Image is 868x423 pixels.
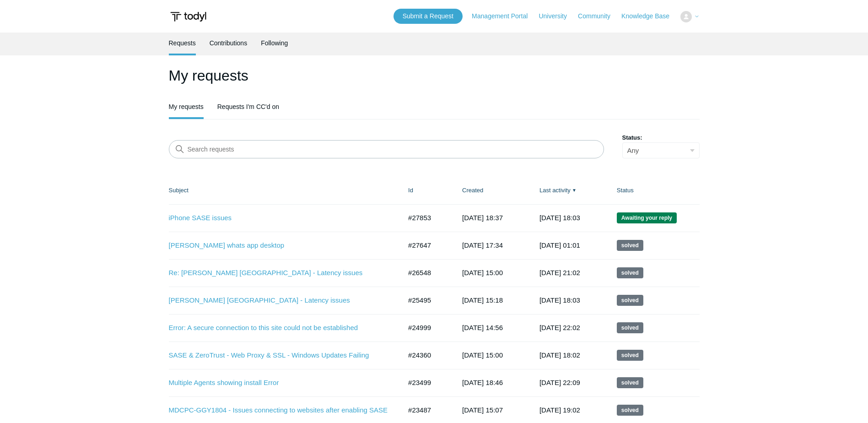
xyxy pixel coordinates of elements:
[169,378,388,388] a: Multiple Agents showing install Error
[462,379,503,386] time: 2025-03-10T18:46:42+00:00
[399,259,453,287] td: #26548
[399,232,453,259] td: #27647
[394,9,463,24] a: Submit a Request
[462,406,503,414] time: 2025-03-10T15:07:15+00:00
[399,177,453,204] th: Id
[617,322,643,333] span: This request has been solved
[539,11,576,21] a: University
[617,267,643,278] span: This request has been solved
[169,177,399,204] th: Subject
[617,240,643,251] span: This request has been solved
[169,140,604,158] input: Search requests
[169,96,204,117] a: My requests
[169,405,388,416] a: MDCPC-GGY1804 - Issues connecting to websites after enabling SASE
[169,295,388,306] a: [PERSON_NAME] [GEOGRAPHIC_DATA] - Latency issues
[472,11,537,21] a: Management Portal
[462,187,483,194] a: Created
[399,342,453,369] td: #24360
[462,324,503,331] time: 2025-05-21T14:56:48+00:00
[169,240,388,251] a: [PERSON_NAME] whats app desktop
[169,65,700,87] h1: My requests
[399,314,453,342] td: #24999
[617,405,643,416] span: This request has been solved
[261,33,288,54] a: Following
[572,187,577,194] span: ▼
[399,204,453,232] td: #27853
[217,96,279,117] a: Requests I'm CC'd on
[462,269,503,277] time: 2025-07-21T15:00:50+00:00
[399,369,453,396] td: #23499
[608,177,700,204] th: Status
[621,11,679,21] a: Knowledge Base
[539,324,580,331] time: 2025-06-18T22:02:11+00:00
[169,323,388,333] a: Error: A secure connection to this site could not be established
[539,187,571,194] a: Last activity▼
[617,350,643,361] span: This request has been solved
[462,214,503,222] time: 2025-09-02T18:37:02+00:00
[169,33,196,54] a: Requests
[169,268,388,278] a: Re: [PERSON_NAME] [GEOGRAPHIC_DATA] - Latency issues
[578,11,620,21] a: Community
[210,33,248,54] a: Contributions
[462,241,503,249] time: 2025-08-25T17:34:44+00:00
[539,406,580,414] time: 2025-03-30T19:02:16+00:00
[617,295,643,306] span: This request has been solved
[617,212,677,223] span: We are waiting for you to respond
[539,269,580,277] time: 2025-08-18T21:02:27+00:00
[539,214,580,222] time: 2025-09-15T18:03:24+00:00
[539,296,580,304] time: 2025-07-15T18:03:05+00:00
[617,377,643,388] span: This request has been solved
[169,213,388,223] a: iPhone SASE issues
[169,8,208,25] img: Todyl Support Center Help Center home page
[539,241,580,249] time: 2025-09-04T01:01:59+00:00
[622,133,700,142] label: Status:
[399,287,453,314] td: #25495
[462,296,503,304] time: 2025-06-16T15:18:12+00:00
[539,379,580,386] time: 2025-04-08T22:09:28+00:00
[169,350,388,361] a: SASE & ZeroTrust - Web Proxy & SSL - Windows Updates Failing
[539,351,580,359] time: 2025-05-11T18:02:10+00:00
[462,351,503,359] time: 2025-04-21T15:00:39+00:00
